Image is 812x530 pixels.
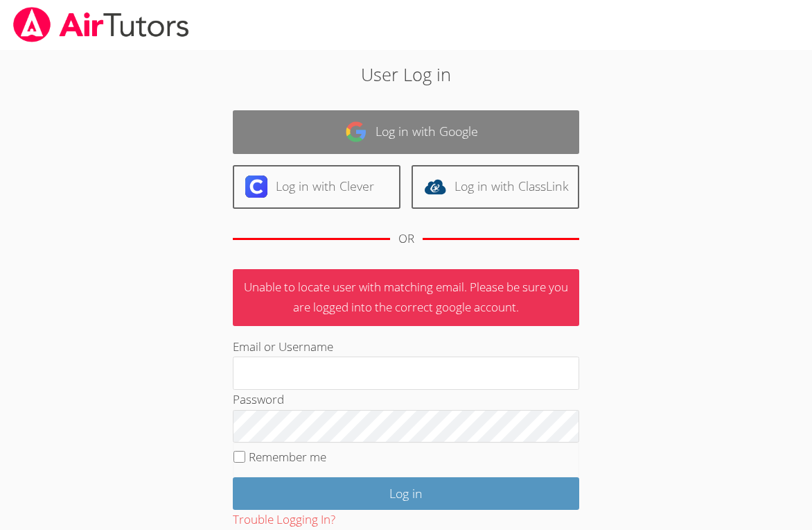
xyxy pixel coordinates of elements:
input: Log in [233,477,579,510]
img: google-logo-50288ca7cdecda66e5e0955fdab243c47b7ad437acaf1139b6f446037453330a.svg [345,121,367,143]
a: Log in with Google [233,110,579,154]
img: classlink-logo-d6bb404cc1216ec64c9a2012d9dc4662098be43eaf13dc465df04b49fa7ab582.svg [424,176,446,198]
img: clever-logo-6eab21bc6e7a338710f1a6ff85c0baf02591cd810cc4098c63d3a4b26e2feb20.svg [245,176,267,198]
p: Unable to locate user with matching email. Please be sure you are logged into the correct google ... [233,269,579,326]
label: Password [233,391,284,407]
label: Email or Username [233,339,333,354]
a: Log in with ClassLink [412,165,579,209]
a: Log in with Clever [233,165,400,209]
img: airtutors_banner-c4298cdbf04f3fff15de1276eac7730deb9818008684d7c2e4769d2f7ddbe033.png [12,7,191,42]
label: Remember me [249,449,326,465]
div: OR [398,229,414,249]
h2: User Log in [187,61,626,87]
button: Trouble Logging In? [233,510,335,530]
